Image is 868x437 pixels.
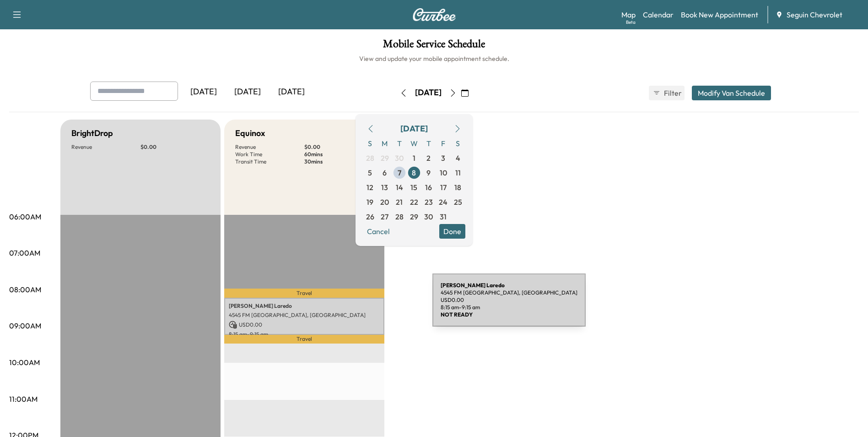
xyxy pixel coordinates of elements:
p: 30 mins [304,158,373,165]
span: 24 [439,197,447,208]
div: Beta [626,19,636,26]
p: Travel [224,289,384,298]
span: 17 [440,182,447,193]
span: Filter [664,87,680,98]
span: T [421,136,436,151]
p: USD 0.00 [229,321,380,329]
p: $ 0.00 [140,143,210,151]
span: 12 [367,182,373,193]
p: Transit Time [235,158,304,165]
span: M [377,136,392,151]
button: Modify Van Schedule [692,86,771,100]
div: [DATE] [182,82,226,103]
span: 13 [381,182,388,193]
a: MapBeta [621,9,636,20]
span: 11 [455,167,461,178]
span: 15 [410,182,417,193]
span: 20 [380,197,389,208]
button: Filter [649,86,685,100]
p: [PERSON_NAME] Laredo [229,302,380,310]
span: 2 [426,153,431,164]
h6: View and update your mobile appointment schedule. [9,54,859,63]
span: 19 [367,197,373,208]
p: Travel [224,335,384,344]
span: 29 [381,153,389,164]
span: 16 [425,182,432,193]
span: 26 [366,211,374,222]
img: Curbee Logo [412,8,456,21]
span: 10 [440,167,447,178]
p: 8:15 am - 9:15 am [229,331,380,338]
p: $ 0.00 [304,143,373,151]
span: T [392,136,407,151]
p: 09:00AM [9,320,41,331]
span: 5 [368,167,372,178]
a: Calendar [643,9,674,20]
span: 21 [396,197,403,208]
p: 60 mins [304,151,373,158]
p: Work Time [235,151,304,158]
span: 27 [381,211,388,222]
span: S [451,136,465,151]
span: W [407,136,421,151]
div: [DATE] [415,87,442,98]
span: 14 [396,182,403,193]
span: 4 [456,153,460,164]
span: 7 [398,167,401,178]
span: 1 [413,153,415,164]
p: Revenue [71,143,140,151]
p: 08:00AM [9,284,41,295]
p: Revenue [235,143,304,151]
p: 10:00AM [9,357,40,368]
h5: Equinox [235,127,265,140]
span: 25 [454,197,462,208]
span: 3 [441,153,445,164]
button: Done [439,224,465,239]
span: S [363,136,377,151]
span: Seguin Chevrolet [787,9,842,20]
a: Book New Appointment [681,9,758,20]
h5: BrightDrop [71,127,113,140]
h1: Mobile Service Schedule [9,38,859,54]
span: 6 [383,167,387,178]
span: 31 [440,211,447,222]
span: 30 [395,153,404,164]
div: [DATE] [400,122,428,135]
span: 9 [426,167,431,178]
p: 06:00AM [9,211,41,222]
span: 22 [410,197,418,208]
p: 07:00AM [9,247,40,258]
div: [DATE] [226,82,270,103]
span: 30 [424,211,433,222]
span: 29 [410,211,418,222]
p: 4545 FM [GEOGRAPHIC_DATA], [GEOGRAPHIC_DATA] [229,311,380,319]
span: 18 [454,182,461,193]
div: [DATE] [270,82,313,103]
span: 8 [412,167,416,178]
span: 28 [395,211,404,222]
span: F [436,136,451,151]
p: 11:00AM [9,393,38,404]
span: 28 [366,153,374,164]
span: 23 [425,197,433,208]
button: Cancel [363,224,394,239]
